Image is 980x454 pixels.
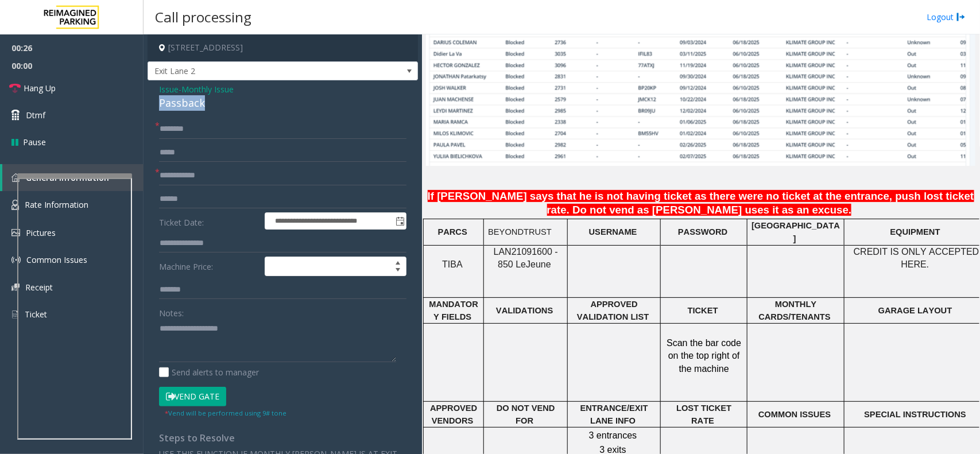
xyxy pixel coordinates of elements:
[497,403,555,425] span: DO NOT VEND FOR
[854,247,979,269] span: CREDIT IS ONLY ACCEPTED HERE.
[890,227,940,236] span: EQUIPMENT
[159,95,406,111] div: Passback
[11,255,21,265] img: 'icon'
[496,306,553,315] span: VALIDATIONS
[927,11,966,23] a: Logout
[752,221,840,243] span: [GEOGRAPHIC_DATA]
[758,410,831,419] span: COMMON ISSUES
[26,109,45,121] span: Dtmf
[179,84,234,95] span: -
[676,403,731,425] span: LOST TICKET RATE
[580,403,648,425] span: ENTRANCE/EXIT LANE INFO
[878,306,952,315] span: GARAGE LAYOUT
[442,259,463,269] span: TIBA
[159,387,226,406] button: Vend Gate
[159,433,406,444] h4: Steps to Resolve
[11,200,19,210] img: 'icon'
[667,338,741,374] span: Scan the bar code on the top right of the machine
[23,136,46,148] span: Pause
[390,257,406,266] span: Increase value
[26,172,109,183] span: General Information
[865,410,967,419] span: SPECIAL INSTRUCTIONS
[181,83,234,95] span: Monthly Issue
[11,284,20,291] img: 'icon'
[159,303,184,319] label: Notes:
[438,227,467,236] span: PARCS
[494,247,558,269] span: LAN21091600 - 850 Le
[159,83,179,95] span: Issue
[759,300,831,321] span: MONTHLY CARDS/TENANTS
[148,34,418,61] h4: [STREET_ADDRESS]
[156,212,262,230] label: Ticket Date:
[688,306,718,315] span: TICKET
[156,257,262,276] label: Machine Price:
[148,62,363,80] span: Exit Lane 2
[393,213,406,229] span: Toggle popup
[430,403,477,425] span: APPROVED VENDORS
[159,366,259,378] label: Send alerts to manager
[526,259,551,270] span: Jeune
[429,300,478,321] span: MANDATORY FIELDS
[2,164,144,191] a: General Information
[589,430,637,440] span: 3 entrances
[11,229,20,236] img: 'icon'
[11,173,20,182] img: 'icon'
[390,266,406,275] span: Decrease value
[956,11,966,23] img: logout
[577,300,649,321] span: APPROVED VALIDATION LIST
[24,82,56,94] span: Hang Up
[428,190,974,216] span: If [PERSON_NAME] says that he is not having ticket as there were no ticket at the entrance, push ...
[149,3,257,31] h3: Call processing
[11,309,19,320] img: 'icon'
[678,227,727,236] span: PASSWORD
[488,227,552,236] span: BEYONDTRUST
[589,227,637,236] span: USERNAME
[165,409,286,417] small: Vend will be performed using 9# tone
